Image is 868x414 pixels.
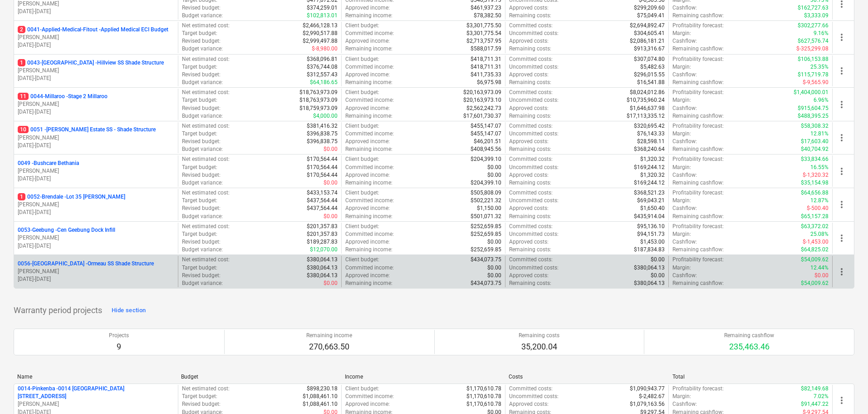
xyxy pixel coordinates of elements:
[509,205,549,212] p: Approved costs :
[182,63,217,71] p: Target budget :
[509,55,553,63] p: Committed costs :
[803,238,829,246] p: $-1,453.00
[634,45,665,53] p: $913,316.67
[798,55,829,63] p: $106,153.88
[509,112,551,120] p: Remaining costs :
[509,22,553,30] p: Committed costs :
[182,223,230,230] p: Net estimated cost :
[18,126,29,133] span: 10
[307,4,338,12] p: $374,259.01
[18,67,174,75] p: [PERSON_NAME]
[836,233,847,244] span: more_vert
[634,179,665,187] p: $169,244.12
[474,12,501,20] p: $78,382.50
[18,34,174,41] p: [PERSON_NAME]
[471,197,501,205] p: $502,221.32
[345,164,394,171] p: Committed income :
[801,223,829,230] p: $63,372.02
[672,130,691,138] p: Margin :
[509,223,553,230] p: Committed costs :
[836,99,847,110] span: more_vert
[18,275,174,283] p: [DATE] - [DATE]
[18,160,79,167] p: 0049 - Bushcare Bethania
[18,75,174,82] p: [DATE] - [DATE]
[509,45,551,53] p: Remaining costs :
[487,164,501,171] p: $0.00
[801,213,829,220] p: $65,157.28
[182,4,221,12] p: Revised budget :
[509,213,551,220] p: Remaining costs :
[324,213,338,220] p: $0.00
[18,260,154,268] p: 0056-[GEOGRAPHIC_DATA] - Ormeau SS Shade Structure
[345,130,394,138] p: Committed income :
[471,145,501,153] p: $408,945.56
[345,22,379,30] p: Client budget :
[345,89,379,96] p: Client budget :
[672,55,724,63] p: Profitability forecast :
[672,155,724,163] p: Profitability forecast :
[509,256,553,264] p: Committed costs :
[801,179,829,187] p: $35,154.98
[487,238,501,246] p: $0.00
[324,179,338,187] p: $0.00
[798,37,829,45] p: $627,576.74
[801,122,829,130] p: $58,308.32
[299,105,338,112] p: $18,759,973.09
[798,105,829,112] p: $915,604.75
[471,189,501,197] p: $505,808.09
[836,266,847,277] span: more_vert
[18,134,174,142] p: [PERSON_NAME]
[312,45,338,53] p: $-8,980.00
[307,155,338,163] p: $170,564.44
[474,138,501,145] p: $46,201.51
[634,122,665,130] p: $320,695.42
[471,230,501,238] p: $252,659.85
[182,197,217,205] p: Target budget :
[801,138,829,145] p: $17,603.40
[672,238,697,246] p: Cashflow :
[801,246,829,254] p: $64,825.02
[477,79,501,86] p: $6,975.98
[471,4,501,12] p: $461,937.23
[345,246,392,254] p: Remaining income :
[182,246,223,254] p: Budget variance :
[634,189,665,197] p: $368,521.23
[182,145,223,153] p: Budget variance :
[324,145,338,153] p: $0.00
[509,164,559,171] p: Uncommitted costs :
[182,89,230,96] p: Net estimated cost :
[509,145,551,153] p: Remaining costs :
[509,105,549,112] p: Approved costs :
[345,12,392,20] p: Remaining income :
[182,155,230,163] p: Net estimated cost :
[345,138,390,145] p: Approved income :
[637,138,665,145] p: $28,598.11
[345,155,379,163] p: Client budget :
[672,223,724,230] p: Profitability forecast :
[803,171,829,179] p: $-1,320.32
[18,26,174,49] div: 20041-Applied-Medical-Fitout -Applied Medical ECI Budget[PERSON_NAME][DATE]-[DATE]
[182,122,230,130] p: Net estimated cost :
[509,230,559,238] p: Uncommitted costs :
[307,230,338,238] p: $201,357.83
[182,164,217,171] p: Target budget :
[182,55,230,63] p: Net estimated cost :
[637,197,665,205] p: $69,043.21
[651,256,665,264] p: $0.00
[836,32,847,43] span: more_vert
[509,197,559,205] p: Uncommitted costs :
[18,126,156,134] p: 0051 - [PERSON_NAME] Estate SS - Shade Structure
[307,71,338,79] p: $312,557.43
[640,171,665,179] p: $1,320.32
[637,223,665,230] p: $95,136.10
[182,205,221,212] p: Revised budget :
[672,164,691,171] p: Margin :
[345,55,379,63] p: Client budget :
[672,122,724,130] p: Profitability forecast :
[345,37,390,45] p: Approved income :
[796,45,829,53] p: $-325,299.08
[803,79,829,86] p: $-9,565.90
[672,96,691,104] p: Margin :
[307,223,338,230] p: $201,357.83
[471,256,501,264] p: $434,073.75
